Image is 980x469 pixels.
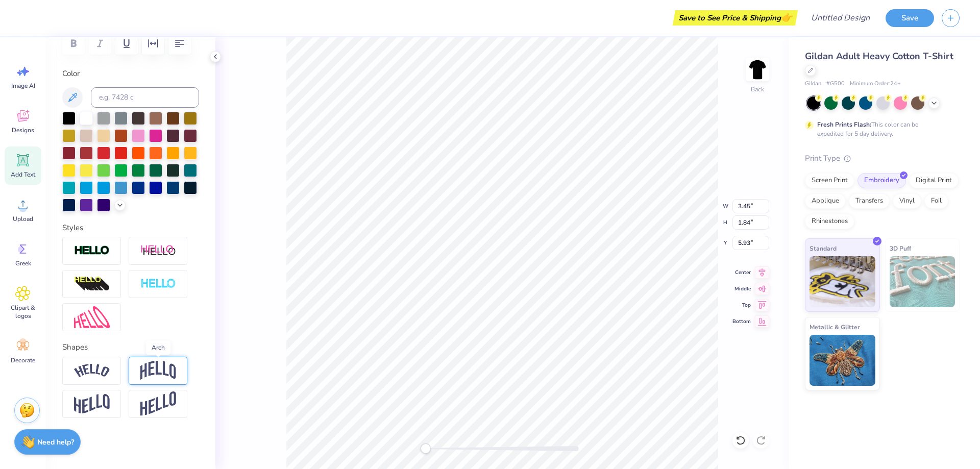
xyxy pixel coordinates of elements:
[805,173,854,188] div: Screen Print
[817,120,943,138] div: This color can be expedited for 5 day delivery.
[810,322,860,332] span: Metallic & Glitter
[909,173,959,188] div: Digital Print
[751,85,764,94] div: Back
[140,244,176,257] img: Shadow
[850,80,901,88] span: Minimum Order: 24 +
[62,341,88,353] label: Shapes
[62,68,199,80] label: Color
[74,245,110,257] img: Stroke
[826,80,845,88] span: # G500
[13,215,33,223] span: Upload
[74,306,110,328] img: Free Distort
[74,394,110,414] img: Flag
[74,364,110,378] img: Arc
[421,443,431,454] div: Accessibility label
[805,193,846,209] div: Applique
[12,126,34,134] span: Designs
[74,276,110,292] img: 3D Illusion
[6,304,40,320] span: Clipart & logos
[732,285,751,293] span: Middle
[15,259,31,267] span: Greek
[817,120,871,129] strong: Fresh Prints Flash:
[140,278,176,290] img: Negative Space
[810,335,875,386] img: Metallic & Glitter
[675,10,795,26] div: Save to See Price & Shipping
[140,361,176,380] img: Arch
[62,222,83,234] label: Styles
[11,356,35,364] span: Decorate
[890,256,955,307] img: 3D Puff
[91,87,199,108] input: e.g. 7428 c
[732,301,751,309] span: Top
[11,170,35,179] span: Add Text
[857,173,906,188] div: Embroidery
[805,80,821,88] span: Gildan
[886,9,934,27] button: Save
[747,59,768,80] img: Back
[805,50,953,62] span: Gildan Adult Heavy Cotton T-Shirt
[849,193,890,209] div: Transfers
[146,340,170,355] div: Arch
[805,153,960,164] div: Print Type
[732,317,751,326] span: Bottom
[810,256,875,307] img: Standard
[732,268,751,277] span: Center
[11,82,35,90] span: Image AI
[924,193,948,209] div: Foil
[140,391,176,416] img: Rise
[805,214,854,229] div: Rhinestones
[781,11,792,23] span: 👉
[803,8,878,28] input: Untitled Design
[890,243,911,254] span: 3D Puff
[893,193,921,209] div: Vinyl
[810,243,837,254] span: Standard
[37,437,74,447] strong: Need help?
